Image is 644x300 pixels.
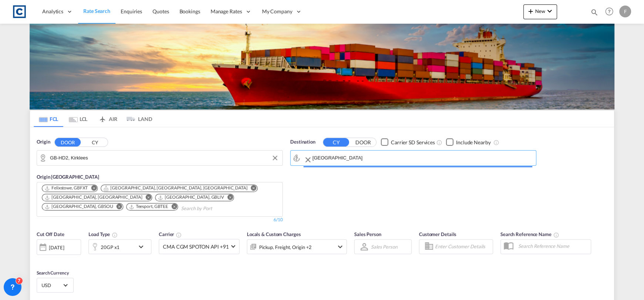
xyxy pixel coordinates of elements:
div: 20GP x1icon-chevron-down [88,239,151,254]
span: Rate Search [83,8,110,14]
md-datepicker: Select [37,254,42,264]
div: Press delete to remove this chip. [129,203,170,210]
span: Carrier [159,231,182,237]
md-icon: Unchecked: Search for CY (Container Yard) services for all selected carriers.Checked : Search for... [436,139,442,145]
div: Press delete to remove this chip. [44,194,144,200]
button: Clear Input [269,152,281,164]
span: Cut Off Date [37,231,64,237]
div: icon-magnify [590,8,598,19]
input: Enter Customer Details [435,241,490,252]
span: Enquiries [121,8,142,14]
div: Liverpool, GBLIV [158,194,224,200]
div: Teesport, GBTEE [129,203,168,210]
md-icon: icon-plus 400-fg [526,7,535,16]
span: Bookings [180,8,200,14]
div: [DATE] [37,239,81,255]
md-checkbox: Checkbox No Ink [381,138,435,146]
button: Remove [112,203,123,211]
div: Press delete to remove this chip. [44,185,89,191]
span: New [526,8,554,14]
md-tab-item: FCL [34,111,63,127]
input: Search by Port [312,152,532,164]
button: DOOR [55,138,81,146]
span: Search Currency [37,270,69,276]
md-tab-item: AIR [93,111,123,127]
md-icon: icon-airplane [98,115,107,120]
div: 6/10 [274,217,283,223]
md-icon: icon-chevron-down [336,242,345,251]
div: [DATE] [49,244,64,251]
button: Remove [141,194,152,202]
span: Manage Rates [211,8,242,15]
div: F [619,6,631,17]
md-icon: Your search will be saved by the below given name [553,232,559,238]
input: Chips input. [181,203,251,215]
span: Origin [GEOGRAPHIC_DATA] [37,174,99,180]
md-icon: icon-magnify [590,8,598,16]
md-input-container: GB-HD2, Kirklees [37,151,282,165]
span: Destination [290,138,315,146]
md-chips-wrap: Chips container. Use arrow keys to select chips. [41,182,279,215]
img: LCL+%26+FCL+BACKGROUND.png [30,24,614,109]
div: London Gateway Port, GBLGP [44,194,142,200]
md-input-container: Brisbane, AUBNE [291,151,536,165]
span: Search Reference Name [500,231,559,237]
img: 1fdb9190129311efbfaf67cbb4249bed.jpeg [11,3,28,20]
button: Remove [167,203,178,211]
div: Pickup Freight Origin Origin Custom Factory Stuffing [259,242,312,252]
div: Carrier SD Services [391,139,435,146]
div: Long Hanborough, OXF, GBLGB [103,185,248,191]
input: Search by Door [50,152,279,164]
md-icon: icon-chevron-down [545,7,554,16]
div: 20GP x1 [101,242,120,252]
md-tab-item: LCL [63,111,93,127]
div: Press delete to remove this chip. [158,194,225,200]
md-select: Sales Person [370,241,398,252]
md-select: Select Currency: $ USDUnited States Dollar [41,280,70,290]
span: Origin [37,138,50,146]
div: Press delete to remove this chip. [103,185,249,191]
input: Search Reference Name [514,240,591,252]
div: Southampton, GBSOU [44,203,113,210]
md-checkbox: Checkbox No Ink [446,138,491,146]
button: Remove [246,185,257,192]
span: Help [603,5,616,18]
div: Help [603,5,619,18]
md-icon: icon-information-outline [112,232,118,238]
md-pagination-wrapper: Use the left and right arrow keys to navigate between tabs [34,111,152,127]
button: CY [323,138,349,146]
md-icon: Unchecked: Ignores neighbouring ports when fetching rates.Checked : Includes neighbouring ports w... [493,139,499,145]
span: Customer Details [419,231,456,237]
button: DOOR [350,138,376,146]
span: USD [41,282,62,289]
md-icon: icon-chevron-down [137,242,149,251]
div: Pickup Freight Origin Origin Custom Factory Stuffingicon-chevron-down [247,239,347,254]
div: Include Nearby [456,139,491,146]
button: icon-plus 400-fgNewicon-chevron-down [523,4,557,19]
div: Felixstowe, GBFXT [44,185,88,191]
md-tab-item: LAND [123,111,152,127]
button: Clear Input [303,152,312,167]
span: Locals & Custom Charges [247,231,301,237]
span: My Company [262,8,292,15]
span: Sales Person [354,231,381,237]
button: Remove [86,185,97,192]
span: Quotes [152,8,169,14]
span: Analytics [42,8,63,15]
span: Load Type [88,231,118,237]
span: CMA CGM SPOTON API +91 [163,243,229,250]
button: Remove [222,194,234,202]
div: Press delete to remove this chip. [44,203,115,210]
button: CY [82,138,108,146]
md-icon: The selected Trucker/Carrierwill be displayed in the rate results If the rates are from another f... [176,232,182,238]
